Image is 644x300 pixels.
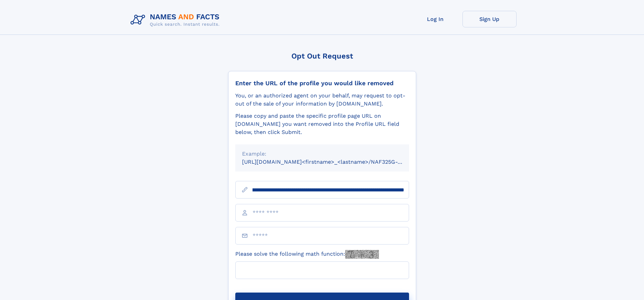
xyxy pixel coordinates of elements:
[235,112,409,136] div: Please copy and paste the specific profile page URL on [DOMAIN_NAME] you want removed into the Pr...
[408,11,462,27] a: Log In
[462,11,517,27] a: Sign Up
[242,150,402,158] div: Example:
[228,52,416,60] div: Opt Out Request
[235,250,379,259] label: Please solve the following math function:
[242,159,422,165] small: [URL][DOMAIN_NAME]<firstname>_<lastname>/NAF325G-xxxxxxxx
[235,92,409,108] div: You, or an authorized agent on your behalf, may request to opt-out of the sale of your informatio...
[128,11,225,29] img: Logo Names and Facts
[235,79,409,87] div: Enter the URL of the profile you would like removed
